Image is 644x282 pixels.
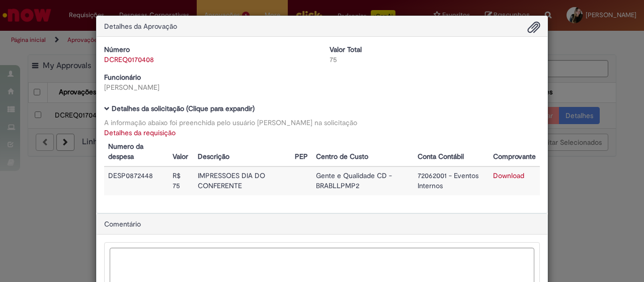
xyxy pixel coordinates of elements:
td: 72062001 - Eventos Internos [414,166,489,195]
b: Número [104,45,130,54]
th: Descrição [194,138,291,166]
td: IMPRESSOES DIA DO CONFERENTE [194,166,291,195]
td: Gente e Qualidade CD - BRABLLPMP2 [312,166,414,195]
div: 75 [330,54,540,65]
a: Download [493,171,524,180]
b: Valor Total [330,45,362,54]
span: Detalhes da Aprovação [104,22,177,31]
b: Detalhes da solicitação (Clique para expandir) [112,104,255,113]
a: DCREQ0170408 [104,55,154,64]
h5: Detalhes da solicitação (Clique para expandir) [104,105,540,112]
div: [PERSON_NAME] [104,82,314,92]
th: Conta Contábil [414,138,489,166]
a: Detalhes da requisição [104,128,176,137]
th: Numero da despesa [104,138,169,166]
th: PEP [291,138,312,166]
th: Comprovante [489,138,540,166]
th: Valor [169,138,194,166]
div: A informação abaixo foi preenchida pelo usuário [PERSON_NAME] na solicitação [104,118,540,128]
th: Centro de Custo [312,138,414,166]
td: DESP0872448 [104,166,169,195]
span: Comentário [104,219,141,229]
b: Funcionário [104,73,141,82]
td: R$ 75 [169,166,194,195]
